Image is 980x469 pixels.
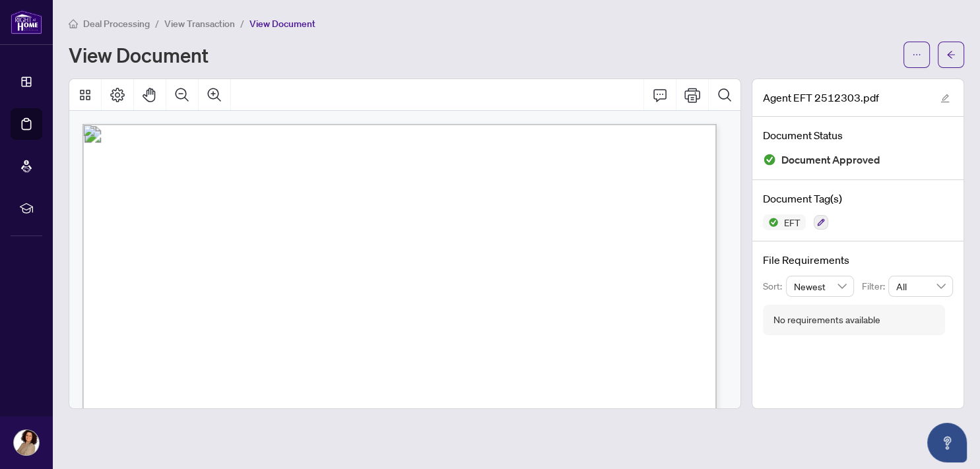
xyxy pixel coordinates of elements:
[763,214,779,230] img: Status Icon
[763,279,786,294] p: Sort:
[862,279,888,294] p: Filter:
[781,151,880,169] span: Document Approved
[69,44,209,65] h1: View Document
[763,90,879,106] span: Agent EFT 2512303.pdf
[763,252,953,268] h4: File Requirements
[763,153,776,166] img: Document Status
[11,10,42,34] img: logo
[249,18,315,30] span: View Document
[83,18,150,30] span: Deal Processing
[763,191,953,206] h4: Document Tag(s)
[940,94,950,103] span: edit
[69,19,78,28] span: home
[773,313,880,327] div: No requirements available
[14,430,39,455] img: Profile Icon
[155,16,159,31] li: /
[927,423,967,462] button: Open asap
[794,276,847,296] span: Newest
[896,276,945,296] span: All
[240,16,244,31] li: /
[164,18,235,30] span: View Transaction
[946,50,956,59] span: arrow-left
[912,50,921,59] span: ellipsis
[763,127,953,143] h4: Document Status
[779,218,806,227] span: EFT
